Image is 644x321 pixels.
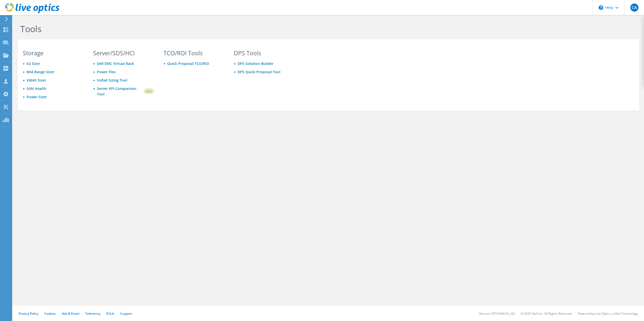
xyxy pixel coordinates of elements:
[97,78,127,83] a: VxRail Sizing Tool
[97,86,143,97] a: Server KPI Comparison Tool
[143,85,154,97] img: new-badge.svg
[599,5,603,10] svg: \n
[44,311,56,316] a: Cookies
[27,69,54,74] a: Mid-Range Sizer
[20,23,362,34] h1: Tools
[27,94,47,99] a: Power Sizer
[85,311,100,316] a: Telemetry
[106,311,114,316] a: EULA
[163,50,224,56] h3: TCO/ROI Tools
[521,311,572,316] li: © 2025 Dell Inc. All Rights Reserved
[479,311,515,316] li: Version: [TECHNICAL_ID]
[630,4,638,12] span: CA
[93,50,154,56] h3: Server/SDS/HCI
[23,50,84,56] h3: Storage
[62,311,79,316] a: Ads & Email
[120,311,132,316] a: Support
[234,50,295,56] h3: DPS Tools
[167,61,209,66] a: Quick Proposal TCO/ROI
[238,61,274,66] a: DPS Solution Builder
[19,311,38,316] a: Privacy Policy
[27,86,46,91] a: SAN Health
[238,69,280,74] a: DPS Quick Proposal Tool
[27,78,46,83] a: VMAX Sizer
[97,61,134,66] a: Dell EMC Virtual Rack
[27,61,40,66] a: X2 Sizer
[578,311,638,316] li: Powered by Live Optics, a Dell Technology
[97,69,116,74] a: Power Flex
